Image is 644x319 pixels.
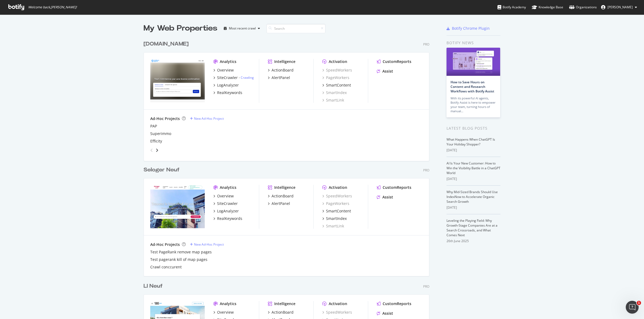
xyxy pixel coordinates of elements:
img: How to Save Hours on Content and Research Workflows with Botify Assist [447,48,500,76]
a: Assist [377,311,393,316]
div: Test PageRank remove map pages [150,249,212,255]
a: Overview [213,193,234,199]
div: Pro [423,42,429,47]
a: PageWorkers [322,201,349,206]
a: SpeedWorkers [322,193,352,199]
a: SiteCrawler [213,201,238,206]
div: [DATE] [447,148,500,153]
div: SmartIndex [326,216,347,221]
div: Analytics [220,185,236,190]
a: Crawling [241,75,254,80]
a: CustomReports [377,59,411,64]
a: Efficity [150,138,162,144]
a: ActionBoard [268,310,294,315]
div: My Web Properties [144,23,217,34]
div: Activation [329,301,347,306]
div: Organizations [569,5,597,10]
div: angle-left [148,146,155,155]
a: What Happens When ChatGPT Is Your Holiday Shopper? [447,137,495,147]
div: Overview [217,310,234,315]
div: Activation [329,185,347,190]
span: Yannick Laurent [608,5,633,9]
div: Ad-Hoc Projects [150,116,180,121]
div: Intelligence [274,59,295,64]
a: Crawl conccurent [150,264,182,270]
div: CustomReports [383,185,411,190]
div: Analytics [220,301,236,306]
span: Welcome back, [PERSON_NAME] ! [28,5,77,9]
div: 26th June 2025 [447,239,500,243]
a: RealKeywords [213,216,242,221]
a: CustomReports [377,301,411,306]
div: Pro [423,168,429,172]
a: Leveling the Playing Field: Why Growth-Stage Companies Are at a Search Crossroads, and What Comes... [447,218,497,237]
a: Why Mid-Sized Brands Should Use IndexNow to Accelerate Organic Search Growth [447,190,498,204]
a: SmartIndex [322,216,347,221]
div: Botify Chrome Plugin [452,26,490,31]
a: SmartContent [322,82,351,88]
a: SmartLink [322,223,344,229]
div: Seloger Neuf [144,166,180,174]
div: Assist [382,311,393,316]
a: SpeedWorkers [322,67,352,73]
a: Assist [377,194,393,200]
div: With its powerful AI agents, Botify Assist is here to empower your team, turning hours of manual… [451,96,496,113]
div: ActionBoard [272,67,294,73]
div: Botify Academy [497,5,526,10]
a: AlertPanel [268,201,290,206]
a: CustomReports [377,185,411,190]
a: AlertPanel [268,75,290,80]
div: angle-right [155,148,159,153]
img: meilleursagents.com [150,59,205,102]
img: selogerneuf.com [150,185,205,228]
a: SmartIndex [322,90,347,95]
div: [DATE] [447,177,500,181]
a: ActionBoard [268,193,294,199]
a: [DOMAIN_NAME] [144,40,191,48]
div: SmartContent [326,208,351,214]
a: Overview [213,310,234,315]
div: CustomReports [383,301,411,306]
div: RealKeywords [217,216,242,221]
div: Superimmo [150,131,171,136]
div: ActionBoard [272,193,294,199]
a: Seloger Neuf [144,166,182,174]
a: SiteCrawler- Crawling [213,75,254,80]
div: Most recent crawl [229,27,256,30]
a: RealKeywords [213,90,242,95]
a: How to Save Hours on Content and Research Workflows with Botify Assist [451,80,494,93]
input: Search [266,24,325,33]
div: New Ad-Hoc Project [194,116,224,121]
a: Test pagerank kill of map pages [150,257,207,262]
a: Assist [377,69,393,74]
div: Botify news [447,40,500,46]
div: Pro [423,284,429,289]
div: AlertPanel [272,201,290,206]
div: Intelligence [274,185,295,190]
div: LogAnalyzer [217,82,239,88]
div: Assist [382,69,393,74]
div: LogAnalyzer [217,208,239,214]
div: Overview [217,67,234,73]
a: SmartLink [322,97,344,103]
div: Overview [217,193,234,199]
div: CustomReports [383,59,411,64]
div: - [239,75,254,80]
a: ActionBoard [268,67,294,73]
div: Analytics [220,59,236,64]
a: Botify Chrome Plugin [447,26,490,31]
button: Most recent crawl [222,24,262,33]
a: LogAnalyzer [213,82,239,88]
a: PageWorkers [322,75,349,80]
a: New Ad-Hoc Project [190,242,224,247]
div: SiteCrawler [217,75,238,80]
